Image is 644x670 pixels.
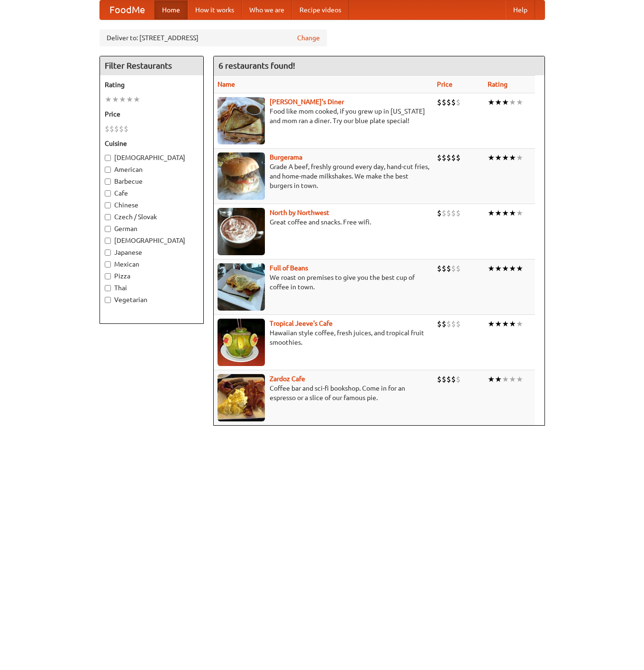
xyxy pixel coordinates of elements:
[442,263,446,274] li: $
[105,188,199,198] label: Cafe
[105,124,109,134] li: $
[124,124,128,134] li: $
[516,208,523,218] li: ★
[105,167,111,173] input: American
[218,162,429,190] p: Grade A beef, freshly ground every day, hand-cut fries, and home-made milkshakes. We make the bes...
[105,273,111,279] input: Pizza
[502,152,509,163] li: ★
[456,97,461,107] li: $
[218,273,429,292] p: We roast on premises to give you the best cup of coffee in town.
[218,217,429,227] p: Great coffee and snacks. Free wifi.
[105,109,199,119] h5: Price
[495,97,502,107] li: ★
[105,261,111,268] input: Mexican
[218,328,429,347] p: Hawaiian style coffee, fresh juices, and tropical fruit smoothies.
[188,0,242,19] a: How it works
[105,139,199,148] h5: Cuisine
[270,375,305,383] a: Zardoz Cafe
[218,384,429,402] p: Coffee bar and sci-fi bookshop. Come in for an espresso or a slice of our famous pie.
[270,153,302,161] b: Burgerama
[126,94,133,105] li: ★
[105,179,111,185] input: Barbecue
[218,208,265,255] img: north.jpg
[105,202,111,208] input: Chinese
[495,152,502,163] li: ★
[437,97,442,107] li: $
[119,124,124,134] li: $
[105,94,112,105] li: ★
[495,263,502,274] li: ★
[154,0,188,19] a: Home
[488,208,495,218] li: ★
[488,80,508,88] a: Rating
[456,208,461,218] li: $
[509,152,516,163] li: ★
[509,374,516,384] li: ★
[112,94,119,105] li: ★
[105,295,199,304] label: Vegetarian
[442,152,446,163] li: $
[218,80,235,88] a: Name
[502,374,509,384] li: ★
[297,33,320,43] a: Change
[451,208,456,218] li: $
[502,319,509,329] li: ★
[218,61,295,70] ng-pluralize: 6 restaurants found!
[516,319,523,329] li: ★
[114,124,119,134] li: $
[105,248,199,257] label: Japanese
[516,97,523,107] li: ★
[105,224,199,233] label: German
[270,209,329,216] a: North by Northwest
[456,263,461,274] li: $
[270,264,308,272] b: Full of Beans
[105,155,111,161] input: [DEMOGRAPHIC_DATA]
[495,208,502,218] li: ★
[446,97,451,107] li: $
[488,97,495,107] li: ★
[509,263,516,274] li: ★
[488,263,495,274] li: ★
[442,319,446,329] li: $
[495,374,502,384] li: ★
[105,214,111,220] input: Czech / Slovak
[105,238,111,244] input: [DEMOGRAPHIC_DATA]
[100,0,154,19] a: FoodMe
[270,320,333,327] a: Tropical Jeeve's Cafe
[105,271,199,281] label: Pizza
[442,97,446,107] li: $
[446,319,451,329] li: $
[437,80,453,88] a: Price
[442,374,446,384] li: $
[100,56,203,75] h4: Filter Restaurants
[218,97,265,144] img: sallys.jpg
[502,263,509,274] li: ★
[105,212,199,222] label: Czech / Slovak
[451,97,456,107] li: $
[292,0,349,19] a: Recipe videos
[105,153,199,162] label: [DEMOGRAPHIC_DATA]
[516,263,523,274] li: ★
[456,374,461,384] li: $
[488,152,495,163] li: ★
[437,152,442,163] li: $
[488,374,495,384] li: ★
[218,374,265,421] img: zardoz.jpg
[456,319,461,329] li: $
[451,374,456,384] li: $
[488,319,495,329] li: ★
[105,200,199,210] label: Chinese
[105,283,199,293] label: Thai
[242,0,292,19] a: Who we are
[105,226,111,232] input: German
[446,263,451,274] li: $
[270,98,344,106] a: [PERSON_NAME]'s Diner
[105,80,199,89] h5: Rating
[105,250,111,256] input: Japanese
[105,165,199,174] label: American
[119,94,126,105] li: ★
